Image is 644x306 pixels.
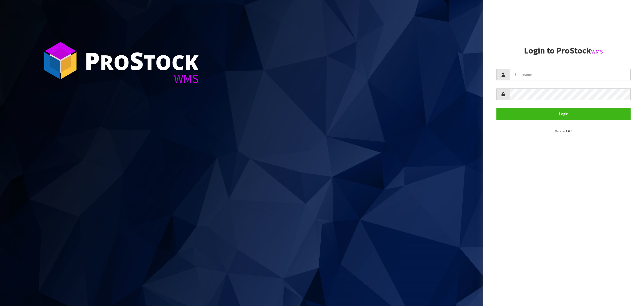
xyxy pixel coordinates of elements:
small: WMS [591,48,603,55]
span: S [130,44,144,77]
span: P [85,44,100,77]
div: WMS [85,73,199,85]
small: Version 1.0.0 [555,129,572,133]
img: ProStock Cube [40,40,80,81]
input: Username [510,69,631,80]
div: ro tock [85,48,199,73]
button: Login [496,108,631,120]
h2: Login to ProStock [496,46,631,55]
